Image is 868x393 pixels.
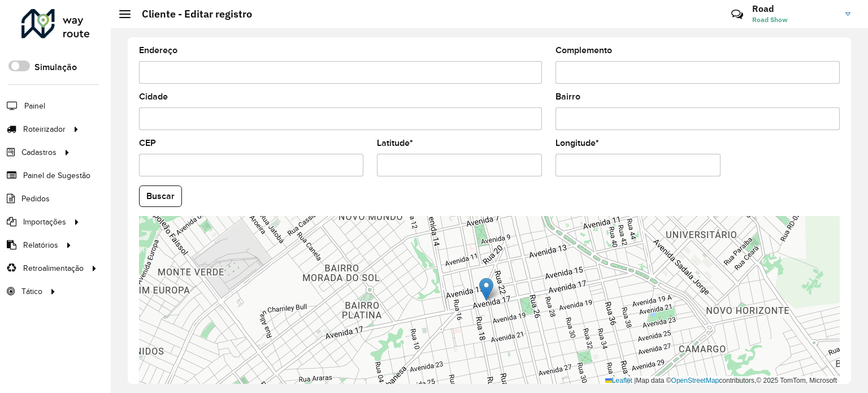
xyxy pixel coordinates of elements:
label: Longitude [555,136,599,150]
span: Retroalimentação [23,262,84,274]
label: Simulação [34,61,77,74]
label: Cidade [139,90,168,103]
span: Road Show [752,15,837,25]
a: Leaflet [605,377,632,385]
div: Map data © contributors,© 2025 TomTom, Microsoft [602,376,840,386]
span: | [634,377,636,385]
label: Complemento [555,44,612,57]
label: CEP [139,136,156,150]
a: OpenStreetMap [671,377,719,385]
span: Painel de Sugestão [23,170,90,182]
label: Bairro [555,90,580,103]
button: Buscar [139,185,182,207]
img: Marker [479,278,493,301]
h2: Cliente - Editar registro [131,8,252,20]
span: Roteirizador [23,123,66,135]
label: Endereço [139,44,177,57]
a: Contato Rápido [725,2,749,27]
span: Relatórios [23,239,58,251]
span: Painel [24,100,45,112]
span: Importações [23,216,66,228]
span: Tático [21,286,42,297]
span: Cadastros [21,146,57,158]
h3: Road [752,3,837,14]
label: Latitude [377,136,413,150]
span: Pedidos [21,193,50,205]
